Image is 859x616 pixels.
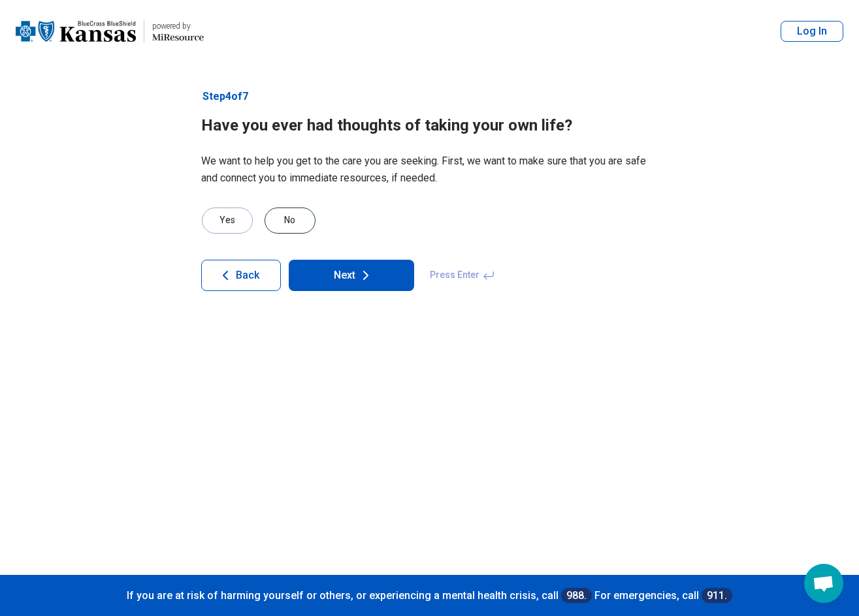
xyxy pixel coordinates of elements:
button: Back [201,260,281,291]
div: powered by [152,20,204,32]
span: Back [236,270,259,281]
h1: Have you ever had thoughts of taking your own life? [201,115,658,137]
div: No [265,208,316,234]
span: Press Enter [422,260,503,291]
button: Next [289,260,414,291]
p: We want to help you get to the care you are seeking. First, we want to make sure that you are saf... [201,153,658,187]
div: Yes [202,208,253,234]
div: Open chat [804,564,843,603]
a: Blue Cross Blue Shield Kansaspowered by [16,16,204,47]
img: Blue Cross Blue Shield Kansas [16,16,136,47]
a: 988. [561,588,592,603]
a: 911. [702,588,732,603]
p: If you are at risk of harming yourself or others, or experiencing a mental health crisis, call Fo... [13,588,846,603]
p: Step 4 of 7 [201,89,658,104]
button: Log In [781,21,843,42]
